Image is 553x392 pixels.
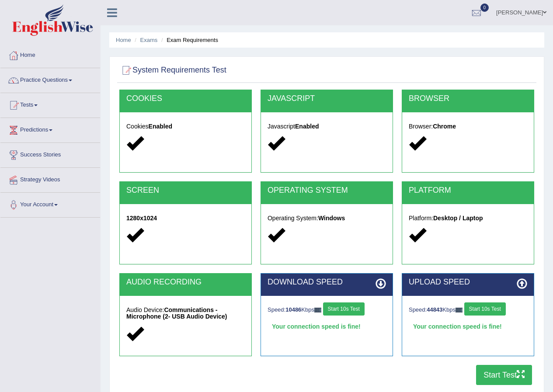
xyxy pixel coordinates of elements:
h5: Browser: [409,123,527,130]
strong: Communications - Microphone (2- USB Audio Device) [126,306,227,320]
h2: BROWSER [409,94,527,103]
strong: 44843 [427,306,442,313]
h2: SCREEN [126,186,245,195]
a: Exams [140,37,158,43]
h2: System Requirements Test [119,64,226,77]
strong: Windows [318,215,345,222]
strong: Enabled [149,123,172,130]
h5: Cookies [126,123,245,130]
h5: Javascript [268,123,386,130]
h5: Platform: [409,215,527,222]
div: Speed: Kbps [268,302,386,318]
li: Exam Requirements [159,36,218,44]
div: Your connection speed is fine! [409,320,527,333]
strong: Chrome [433,123,456,130]
img: ajax-loader-fb-connection.gif [456,308,463,312]
h2: AUDIO RECORDING [126,278,245,287]
strong: 1280x1024 [126,215,157,222]
h2: PLATFORM [409,186,527,195]
h2: UPLOAD SPEED [409,278,527,287]
a: Success Stories [0,143,100,165]
button: Start 10s Test [464,302,506,316]
a: Strategy Videos [0,168,100,190]
strong: 10486 [285,306,301,313]
a: Tests [0,93,100,115]
a: Practice Questions [0,68,100,90]
span: 0 [480,3,489,12]
h2: COOKIES [126,94,245,103]
button: Start 10s Test [323,302,365,316]
strong: Enabled [295,123,319,130]
a: Home [116,37,131,43]
h5: Audio Device: [126,307,245,320]
a: Predictions [0,118,100,140]
h2: DOWNLOAD SPEED [268,278,386,287]
div: Your connection speed is fine! [268,320,386,333]
button: Start Test [476,365,532,385]
h5: Operating System: [268,215,386,222]
img: ajax-loader-fb-connection.gif [314,308,321,312]
div: Speed: Kbps [409,302,527,318]
a: Home [0,43,100,65]
a: Your Account [0,193,100,215]
h2: OPERATING SYSTEM [268,186,386,195]
h2: JAVASCRIPT [268,94,386,103]
strong: Desktop / Laptop [433,215,483,222]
